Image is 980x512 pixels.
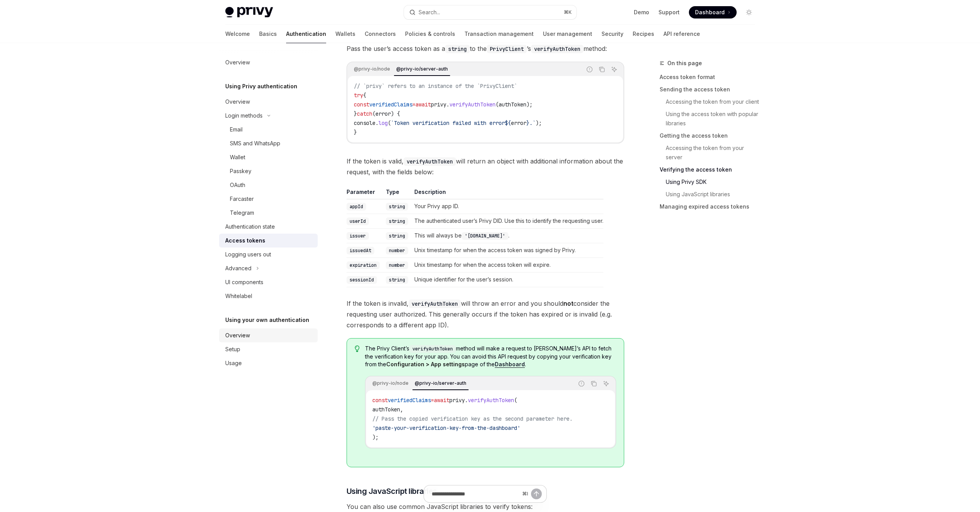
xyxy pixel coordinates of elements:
code: number [386,247,408,254]
td: Unique identifier for the user’s session. [411,272,603,287]
span: If the token is invalid, will throw an error and you should consider the requesting user authoriz... [347,298,624,330]
span: . [465,397,468,404]
a: Dashboard [495,361,525,368]
span: verifyAuthToken [449,101,496,108]
button: Open search [404,5,576,19]
span: const [372,397,388,404]
a: Recipes [633,25,654,43]
a: Policies & controls [405,25,455,43]
div: Farcaster [230,194,254,204]
code: appId [347,203,366,211]
div: Advanced [225,264,251,273]
div: Usage [225,359,242,368]
code: issuedAt [347,247,374,254]
a: API reference [663,25,700,43]
span: , [400,406,403,413]
input: Ask a question... [432,485,519,502]
div: Whitelabel [225,291,252,301]
span: . [375,120,379,126]
code: issuer [347,232,369,240]
button: Copy the contents from the code block [597,64,607,74]
div: UI components [225,278,263,287]
code: string [386,217,408,225]
div: Login methods [225,111,263,120]
svg: Tip [355,345,360,352]
span: Pass the user’s access token as a to the ’s method: [347,43,624,54]
span: If the token is valid, will return an object with additional information about the request, with ... [347,156,624,177]
span: Dashboard [695,8,725,16]
button: Send message [531,488,542,499]
span: authToken [499,101,526,108]
div: OAuth [230,180,245,190]
a: Basics [259,25,277,43]
button: Toggle Advanced section [219,261,318,275]
span: { [363,92,366,99]
a: Wallet [219,150,318,164]
div: Overview [225,58,250,67]
th: Description [411,188,603,199]
span: } [354,129,357,136]
a: Managing expired access tokens [660,200,761,213]
th: Parameter [347,188,383,199]
span: // `privy` refers to an instance of the `PrivyClient` [354,83,517,89]
a: Transaction management [464,25,534,43]
code: expiration [347,261,380,269]
div: Setup [225,345,240,354]
a: Setup [219,342,318,356]
a: Usage [219,356,318,370]
span: privy [431,101,446,108]
a: Welcome [225,25,250,43]
a: Email [219,123,318,136]
span: const [354,101,369,108]
a: Access tokens [219,234,318,248]
span: verifiedClaims [369,101,412,108]
span: = [412,101,415,108]
a: Security [601,25,623,43]
a: Authentication state [219,220,318,234]
code: verifyAuthToken [404,157,456,166]
span: ( [496,101,499,108]
span: log [379,120,388,126]
span: ⌘ K [564,9,572,15]
code: sessionId [347,276,377,284]
td: This will always be . [411,228,603,243]
a: Using Privy SDK [660,176,761,188]
button: Ask AI [601,379,611,389]
span: . [446,101,449,108]
span: console [354,120,375,126]
a: Accessing the token from your server [660,142,761,163]
span: The Privy Client’s method will make a request to [PERSON_NAME]’s API to fetch the verification ke... [365,345,616,368]
div: @privy-io/server-auth [394,64,450,74]
span: await [434,397,449,404]
a: Whitelabel [219,289,318,303]
span: verifiedClaims [388,397,431,404]
div: Passkey [230,167,251,176]
span: privy [449,397,465,404]
span: .` [529,120,536,126]
td: Your Privy app ID. [411,199,603,214]
code: number [386,261,408,269]
button: Copy the contents from the code block [589,379,599,389]
div: Search... [419,8,440,17]
th: Type [383,188,411,199]
span: authToken [372,406,400,413]
strong: Configuration > App settings [386,361,465,367]
h5: Using Privy authentication [225,82,297,91]
button: Report incorrect code [576,379,586,389]
div: @privy-io/server-auth [412,379,469,388]
span: verifyAuthToken [468,397,514,404]
a: User management [543,25,592,43]
button: Ask AI [609,64,619,74]
span: ); [526,101,533,108]
span: catch [357,110,372,117]
span: ); [372,434,379,441]
a: Authentication [286,25,326,43]
span: } [526,120,529,126]
strong: not [563,300,573,307]
div: SMS and WhatsApp [230,139,280,148]
span: } [354,110,357,117]
a: Overview [219,95,318,109]
a: Verifying the access token [660,163,761,176]
a: Accessing the token from your client [660,96,761,108]
a: Support [658,8,680,16]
